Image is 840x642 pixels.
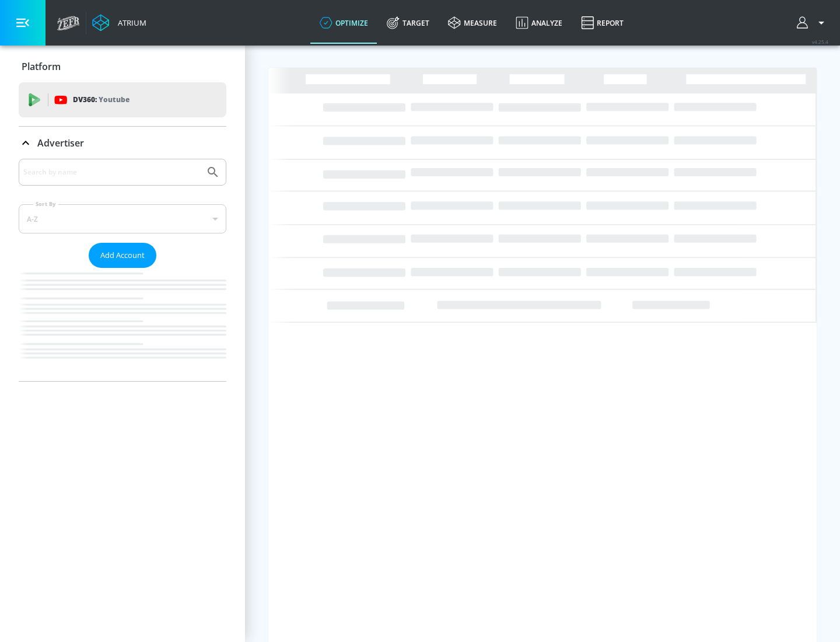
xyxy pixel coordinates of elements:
span: Add Account [100,249,145,262]
a: Analyze [506,2,572,44]
div: Atrium [113,18,146,28]
a: Target [377,2,439,44]
div: A-Z [19,204,226,233]
div: Advertiser [19,159,226,381]
p: Youtube [99,93,129,106]
a: measure [439,2,506,44]
a: Atrium [92,14,146,32]
a: Report [572,2,633,44]
span: v 4.25.4 [812,39,828,45]
nav: list of Advertiser [19,268,226,381]
div: Advertiser [19,127,226,159]
div: Platform [19,50,226,83]
div: DV360: Youtube [19,82,226,117]
p: DV360: [73,93,129,106]
p: Advertiser [37,137,84,149]
button: Add Account [89,243,156,268]
a: optimize [310,2,377,44]
label: Sort By [33,200,58,208]
input: Search by name [23,165,200,180]
p: Platform [22,60,61,73]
